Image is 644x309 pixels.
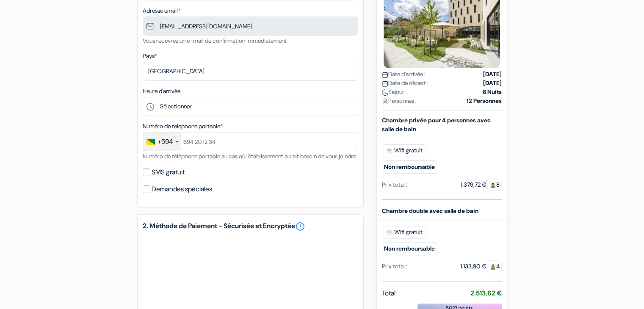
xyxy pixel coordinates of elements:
[382,160,437,174] small: Non remboursable
[382,79,428,88] span: Date de départ :
[382,262,407,271] div: Prix total :
[143,37,287,44] small: Vous recevrez un e-mail de confirmation immédiatement
[461,180,502,189] div: 1.379,72 €
[152,166,185,178] label: SMS gratuit
[386,147,392,154] img: free_wifi.svg
[483,79,502,88] strong: [DATE]
[382,98,388,105] img: user_icon.svg
[143,6,180,15] label: Adresse email
[143,17,358,36] input: Entrer adresse e-mail
[143,87,180,96] label: Heure d'arrivée
[382,144,426,157] span: Wifi gratuit
[382,242,437,255] small: Non remboursable
[382,116,491,133] b: Chambre privée pour 4 personnes avec salle de bain
[382,70,426,79] span: Date d'arrivée :
[486,260,502,272] span: 4
[382,89,388,96] img: moon.svg
[382,88,407,97] span: Séjour :
[382,72,388,78] img: calendar.svg
[483,88,502,97] strong: 6 Nuits
[382,207,478,215] b: Chambre double avec salle de bain
[386,229,392,236] img: free_wifi.svg
[483,70,502,79] strong: [DATE]
[143,122,223,131] label: Numéro de telephone portable
[143,221,358,232] h5: 2. Méthode de Paiement - Sécurisée et Encryptée
[295,221,305,232] a: error_outline
[467,97,502,105] strong: 12 Personnes
[486,179,502,190] span: 8
[158,137,173,147] div: +594
[152,183,212,195] label: Demandes spéciales
[490,264,496,270] img: guest.svg
[382,180,407,189] div: Prix total :
[382,80,388,87] img: calendar.svg
[143,152,356,160] small: Numéro de téléphone portable au cas où l'établissement aurait besoin de vous joindre
[382,97,417,105] span: Personnes :
[470,289,502,298] strong: 2.513,62 €
[490,182,496,188] img: guest.svg
[143,132,358,151] input: 694 20 12 34
[382,288,397,298] span: Total:
[143,52,157,61] label: Pays
[460,262,502,271] div: 1.133,90 €
[382,226,426,239] span: Wifi gratuit
[143,132,181,151] div: French Guiana (Guyane française): +594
